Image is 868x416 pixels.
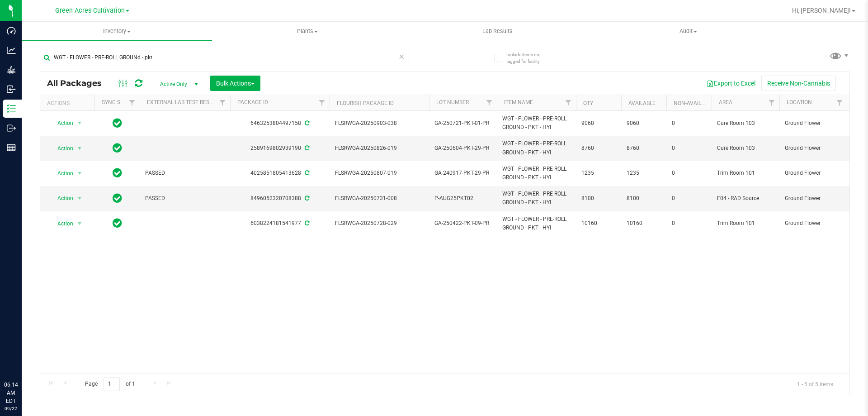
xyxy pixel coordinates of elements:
[40,51,409,64] input: Search Package ID, Item Name, SKU, Lot or Part Number...
[303,220,309,226] span: Sync from Compliance System
[502,139,571,157] span: WGT - FLOWER - PRE-ROLL GROUND - PKT - HYI
[74,217,85,230] span: select
[502,190,571,207] span: WGT - FLOWER - PRE-ROLL GROUND - PKT - HYI
[502,115,571,132] span: WGT - FLOWER - PRE-ROLL GROUND - PKT - HYI
[627,194,661,203] span: 8100
[7,143,16,152] inline-svg: Reports
[229,169,331,177] div: 4025851805413628
[7,26,16,35] inline-svg: Dashboard
[581,219,616,228] span: 10160
[787,99,812,105] a: Location
[147,99,218,105] a: External Lab Test Result
[315,95,330,110] a: Filter
[335,219,424,228] span: FLSRWGA-20250728-029
[237,99,268,105] a: Package ID
[22,27,212,35] span: Inventory
[434,169,491,177] span: GA-240917-PKT-29-PR
[593,22,783,41] a: Audit
[335,144,424,153] span: FLSRWGA-20250826-019
[581,144,616,153] span: 8760
[7,85,16,94] inline-svg: Inbound
[627,219,661,228] span: 10160
[337,100,394,106] a: Flourish Package ID
[210,76,260,91] button: Bulk Actions
[49,117,74,129] span: Action
[74,192,85,205] span: select
[470,27,525,35] span: Lab Results
[785,219,842,228] span: Ground Flower
[482,95,497,110] a: Filter
[7,65,16,74] inline-svg: Grow
[502,165,571,182] span: WGT - FLOWER - PRE-ROLL GROUND - PKT - HYI
[229,194,331,203] div: 8496052320708388
[125,95,140,110] a: Filter
[7,124,16,133] inline-svg: Outbound
[49,142,74,155] span: Action
[792,7,851,14] span: Hi, [PERSON_NAME]!
[4,381,18,405] p: 06:14 AM EDT
[785,169,842,177] span: Ground Flower
[145,194,225,203] span: PASSED
[506,51,552,65] span: Include items not tagged for facility
[47,100,91,106] div: Actions
[764,95,779,110] a: Filter
[581,194,616,203] span: 8100
[49,217,74,230] span: Action
[594,27,783,35] span: Audit
[627,169,661,177] span: 1235
[434,219,491,228] span: GA-250422-PKT-09-PR
[672,144,706,153] span: 0
[583,100,593,106] a: Qty
[761,76,836,91] button: Receive Non-Cannabis
[717,219,774,228] span: Trim Room 101
[785,144,842,153] span: Ground Flower
[335,194,424,203] span: FLSRWGA-20250731-008
[229,144,331,153] div: 2589169802939190
[717,169,774,177] span: Trim Room 101
[47,78,111,88] span: All Packages
[504,99,533,105] a: Item Name
[49,192,74,205] span: Action
[434,194,491,203] span: P-AUG25PKT02
[717,194,774,203] span: F04 - RAD Source
[49,167,74,180] span: Action
[785,119,842,128] span: Ground Flower
[672,169,706,177] span: 0
[229,219,331,228] div: 6038224181541977
[335,119,424,128] span: FLSRWGA-20250903-038
[581,169,616,177] span: 1235
[74,117,85,129] span: select
[212,27,402,35] span: Plants
[790,377,840,391] span: 1 - 5 of 5 items
[402,22,593,41] a: Lab Results
[628,100,656,106] a: Available
[104,377,120,391] input: 1
[74,167,85,180] span: select
[717,144,774,153] span: Cure Room 103
[303,145,309,151] span: Sync from Compliance System
[434,144,491,153] span: GA-250604-PKT-29-PR
[74,142,85,155] span: select
[335,169,424,177] span: FLSRWGA-20250807-019
[303,170,309,176] span: Sync from Compliance System
[398,51,405,62] span: Clear
[113,192,122,205] span: In Sync
[4,405,18,412] p: 09/22
[9,344,36,371] iframe: Resource center
[672,119,706,128] span: 0
[215,95,230,110] a: Filter
[303,195,309,201] span: Sync from Compliance System
[303,120,309,126] span: Sync from Compliance System
[434,119,491,128] span: GA-250721-PKT-01-PR
[113,217,122,230] span: In Sync
[145,169,225,177] span: PASSED
[113,167,122,179] span: In Sync
[436,99,469,105] a: Lot Number
[7,104,16,113] inline-svg: Inventory
[832,95,847,110] a: Filter
[55,7,125,14] span: Green Acres Cultivation
[717,119,774,128] span: Cure Room 103
[113,117,122,129] span: In Sync
[113,142,122,154] span: In Sync
[22,22,212,41] a: Inventory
